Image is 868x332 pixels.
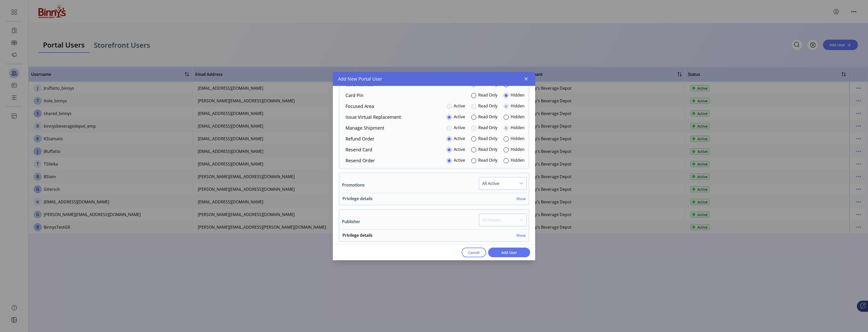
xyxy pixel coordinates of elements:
[338,76,382,82] span: Add New Portal User
[511,92,525,99] label: Hidden
[339,70,529,164] div: Privilege detailsHide
[478,92,497,99] label: Read Only
[339,232,529,241] a: Privilege detailsShow
[454,125,465,131] label: Active
[495,250,524,255] span: Add User
[511,146,525,153] label: Hidden
[516,233,526,238] h6: Show
[454,135,465,142] label: Active
[488,248,530,257] button: Add User
[511,103,525,110] label: Hidden
[478,157,497,164] label: Read Only
[342,182,365,188] label: Promotions
[345,125,384,131] label: Manage Shipment
[478,103,497,110] label: Read Only
[468,250,480,255] span: Cancel
[339,196,529,205] a: Privilege detailsShow
[345,157,375,164] label: Resend Order
[342,232,373,238] h6: Privilege details
[454,114,465,121] label: Active
[462,248,486,257] button: Cancel
[345,146,372,153] label: Resend Card
[478,146,497,153] label: Read Only
[454,157,465,164] label: Active
[345,114,401,121] label: Issue Virtual Replacement
[478,125,497,131] label: Read Only
[511,125,525,131] label: Hidden
[479,177,516,189] span: All Active
[345,103,374,110] label: Focused Area
[511,114,525,121] label: Hidden
[511,157,525,164] label: Hidden
[454,146,465,153] label: Active
[516,177,526,189] div: dropdown trigger
[454,103,465,110] label: Active
[345,135,374,142] label: Refund Order
[342,219,360,225] label: Publisher
[342,196,373,202] h6: Privilege details
[478,114,497,121] label: Read Only
[516,196,526,201] h6: Show
[478,135,497,142] label: Read Only
[511,135,525,142] label: Hidden
[345,92,363,99] label: Card Pin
